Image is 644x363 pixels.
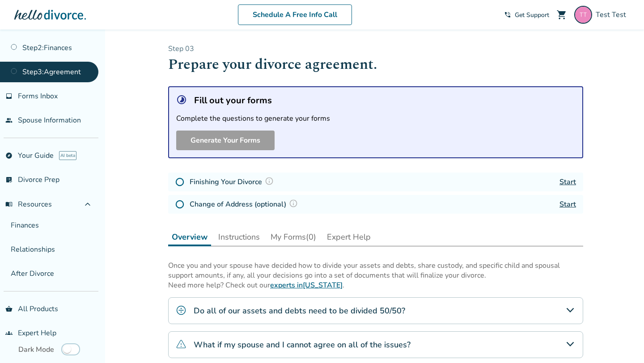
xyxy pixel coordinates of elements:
[175,177,184,186] img: Not Started
[596,10,630,20] span: Test Test
[168,54,583,76] h1: Prepare your divorce agreement.
[168,44,583,54] p: Step 0 3
[323,228,374,246] button: Expert Help
[168,280,583,290] p: Need more help? Check out our .
[168,261,583,280] p: Once you and your spouse have decided how to divide your assets and debts, share custody, and spe...
[176,114,575,123] div: Complete the questions to generate your forms
[176,305,186,316] img: Do all of our assets and debts need to be divided 50/50?
[190,176,276,188] h4: Finishing Your Divorce
[504,11,549,19] a: phone_in_talkGet Support
[5,305,13,312] span: shopping_basket
[194,94,272,106] h5: Fill out your forms
[194,305,405,317] h4: Do all of our assets and debts need to be divided 50/50?
[574,6,592,24] img: cahodix615@noidem.com
[265,177,274,186] img: Question Mark
[18,91,58,101] span: Forms Inbox
[168,297,583,324] div: Do all of our assets and debts need to be divided 50/50?
[176,131,275,150] button: Generate Your Forms
[190,198,301,210] h4: Change of Address (optional)
[515,11,549,19] span: Get Support
[5,329,13,337] span: groups
[175,200,184,209] img: Not Started
[556,9,567,20] span: shopping_cart
[559,177,576,187] a: Start
[215,228,263,246] button: Instructions
[267,228,320,246] button: My Forms(0)
[168,228,211,246] button: Overview
[238,4,352,25] a: Schedule A Free Info Call
[59,151,76,160] span: AI beta
[176,339,186,350] img: What if my spouse and I cannot agree on all of the issues?
[168,331,583,358] div: What if my spouse and I cannot agree on all of the issues?
[289,199,298,208] img: Question Mark
[599,320,644,363] iframe: Chat Widget
[18,345,54,355] span: Dark Mode
[5,152,13,159] span: explore
[504,11,511,18] span: phone_in_talk
[559,199,576,209] a: Start
[5,201,13,208] span: menu_book
[194,339,411,350] h4: What if my spouse and I cannot agree on all of the issues?
[5,93,13,100] span: inbox
[5,199,52,209] span: Resources
[270,280,343,290] a: experts in[US_STATE]
[82,199,93,210] span: expand_less
[5,117,13,124] span: people
[5,176,13,183] span: list_alt_check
